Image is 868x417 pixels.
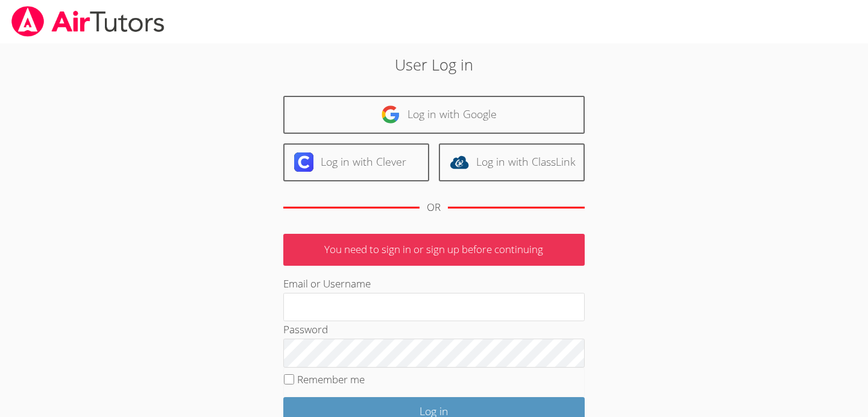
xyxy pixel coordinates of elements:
img: clever-logo-6eab21bc6e7a338710f1a6ff85c0baf02591cd810cc4098c63d3a4b26e2feb20.svg [294,152,313,172]
div: OR [427,199,441,216]
h2: User Log in [200,53,668,76]
a: Log in with Google [283,96,585,134]
img: classlink-logo-d6bb404cc1216ec64c9a2012d9dc4662098be43eaf13dc465df04b49fa7ab582.svg [450,152,469,172]
img: google-logo-50288ca7cdecda66e5e0955fdab243c47b7ad437acaf1139b6f446037453330a.svg [381,105,400,124]
a: Log in with Clever [283,143,429,181]
label: Email or Username [283,277,371,290]
a: Log in with ClassLink [439,143,585,181]
label: Remember me [297,372,365,386]
img: airtutors_banner-c4298cdbf04f3fff15de1276eac7730deb9818008684d7c2e4769d2f7ddbe033.png [10,6,166,37]
p: You need to sign in or sign up before continuing [283,234,585,266]
label: Password [283,322,328,336]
